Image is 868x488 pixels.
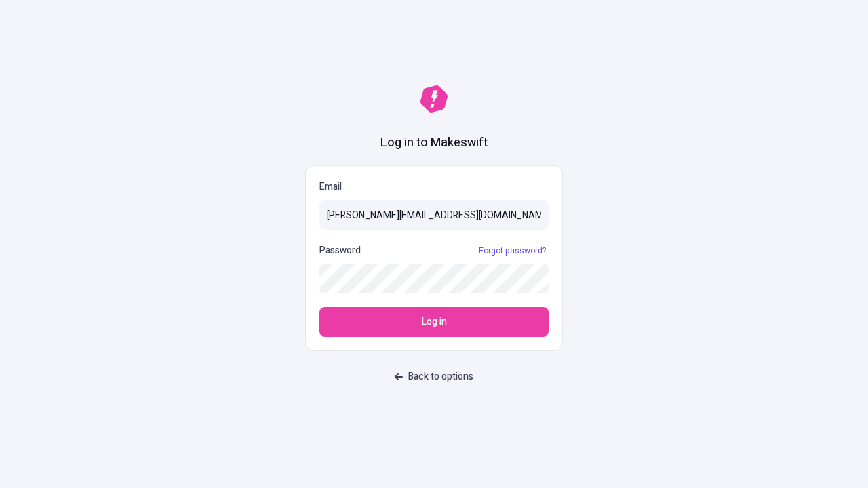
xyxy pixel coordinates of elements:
[319,307,549,337] button: Log in
[476,245,549,256] a: Forgot password?
[422,314,447,329] span: Log in
[319,180,549,195] p: Email
[380,134,488,152] h1: Log in to Makeswift
[387,365,481,389] button: Back to options
[408,369,473,384] span: Back to options
[319,200,549,230] input: Email
[319,243,361,258] p: Password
